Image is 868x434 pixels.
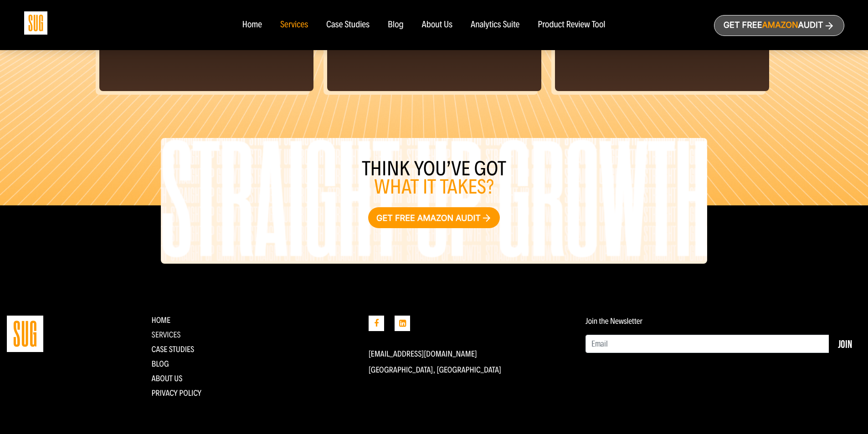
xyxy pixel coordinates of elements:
[762,20,798,30] span: Amazon
[7,316,43,352] img: Straight Up Growth
[151,373,182,383] a: About Us
[151,359,169,369] a: Blog
[151,388,201,398] a: Privacy Policy
[369,349,477,359] a: [EMAIL_ADDRESS][DOMAIN_NAME]
[538,20,605,30] a: Product Review Tool
[161,160,708,196] h3: Think you’ve got
[374,175,494,199] span: what it takes?
[586,317,642,326] label: Join the Newsletter
[829,335,861,353] button: Join
[280,20,308,30] a: Services
[151,344,194,354] a: CASE STUDIES
[242,20,262,30] a: Home
[151,330,180,340] a: Services
[422,20,453,30] a: About Us
[471,20,519,30] a: Analytics Suite
[368,207,500,228] a: Get free Amazon audit
[369,365,572,374] p: [GEOGRAPHIC_DATA], [GEOGRAPHIC_DATA]
[388,20,404,30] a: Blog
[151,315,170,325] a: Home
[586,335,829,353] input: Email
[326,20,370,30] a: Case Studies
[24,11,47,35] img: Sug
[714,15,844,36] a: Get freeAmazonAudit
